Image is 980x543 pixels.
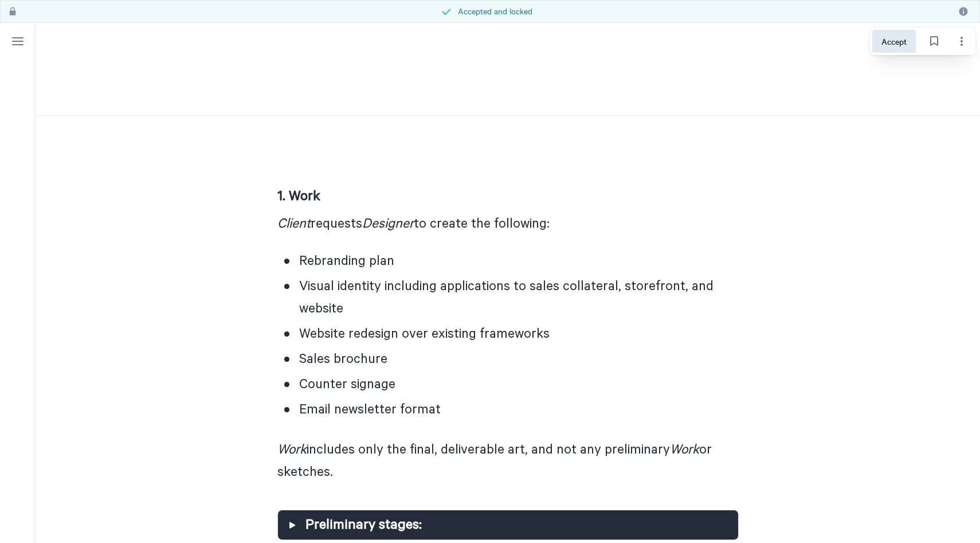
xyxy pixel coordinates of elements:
span: Email newsletter format [299,399,738,421]
span: Counter signage [299,373,738,396]
span: Preliminary stages: [305,517,422,533]
span: Rebranding plan [299,250,738,272]
span: Accepted and locked [458,5,532,18]
span: Visual identity including applications to sales collateral, storefront, and website [299,275,738,320]
button: Page options [950,30,973,53]
p: includes only the final, deliverable art, and not any preliminary or sketches. [277,424,739,498]
p: requests to create the following: [277,213,739,250]
span: Designer [362,216,414,232]
span: Work [277,442,307,458]
span: Work [670,442,699,458]
span: Sales brochure [299,348,738,370]
span: Website redesign over existing frameworks [299,323,738,345]
button: Preliminary stages: [277,510,739,540]
span: Client [277,216,311,232]
span: 1. Work [277,189,320,204]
